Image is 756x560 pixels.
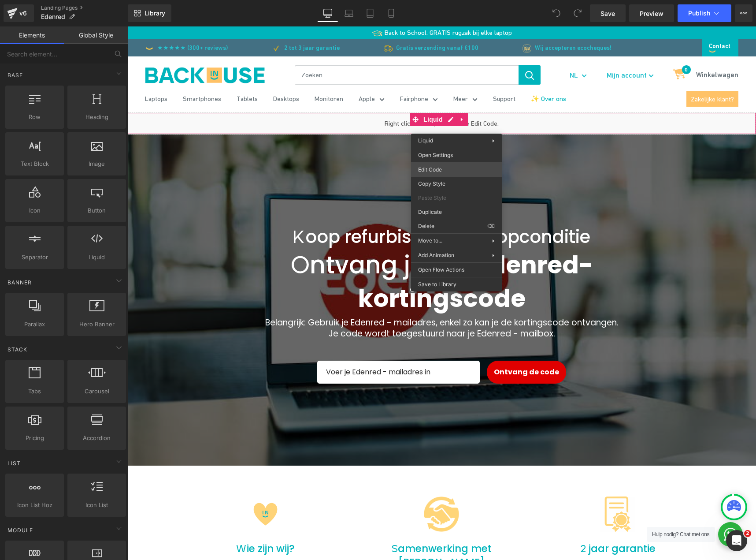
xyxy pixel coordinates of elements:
a: Gratis verzending vanaf €100 [256,15,351,27]
a: Fairphone [273,66,311,78]
button: Undo [548,4,565,22]
img: Who are we? [126,470,151,505]
span: 0 [555,39,563,48]
h4: Wie zijn wij? [57,516,220,530]
span: Text Block [8,159,61,168]
strong: 10% Edenred [298,221,452,255]
button: Verzenden [391,39,413,58]
a: Smartphones [56,66,94,78]
strong: -kortingscode [231,221,466,289]
span: Save to Library [418,280,495,288]
a: Wij accepteren ecocheques! [395,15,484,27]
a: Mobile [381,4,402,22]
button: Redo [569,4,586,22]
button: More [735,4,752,22]
a: New Library [128,4,171,22]
a: Apple [231,66,257,78]
a: Meer [326,66,350,78]
span: Open Flow Actions [418,266,495,274]
span: Publish [688,10,710,17]
span: Heading [70,112,123,122]
span: Liquid [70,253,123,262]
span: Paste Style [418,194,495,202]
span: Hero Banner [70,320,123,329]
span: Back to School: GRATIS rugzak bij elke laptop [257,2,385,10]
span: Library [145,9,165,17]
img: Back in Use [18,39,150,59]
span: Row [8,112,61,122]
h4: 2 jaar garantie [409,516,572,530]
a: Monitoren [187,66,216,78]
h1: koop refurbished IT in topconditie [101,199,528,223]
img: evreden klant met een betrouwbaar en goed functionerend apparaat van Back in Use. [256,18,265,26]
span: Liquid [418,137,433,144]
span: ✨ [404,66,412,78]
button: Ontvang de code [359,334,439,357]
span: Button [70,206,123,215]
span: Preview [640,9,663,18]
a: Zakelijke klant? [563,65,607,80]
span: Banner [7,278,33,287]
img: Assortiment van refurbished laptops, desktops en tablets beschikbaar bij Back in Use, gericht op ... [18,18,26,26]
a: Contact [582,14,603,29]
a: Global Style [64,26,128,44]
span: Copy Style [418,180,495,188]
div: v6 [18,7,29,19]
input: Zoeken ... [167,39,391,58]
span: 2 [744,530,751,537]
a: Preview [629,4,674,22]
img: Learn from the best [296,470,332,505]
span: List [7,459,22,467]
a: Technisch team van Back in Use die zorgvuldig IT-apparatuur test en reviseert voor hergebruik 0 W... [546,42,611,56]
span: Carousel [70,387,123,396]
a: Support [366,66,388,78]
span: Image [70,159,123,168]
a: Tablets [109,66,130,78]
span: Over ons [414,66,439,78]
span: Icon [8,206,61,215]
span: Wij accepteren ecocheques! [408,18,484,25]
span: Save [600,9,615,18]
span: Tabs [8,387,61,396]
span: Accordion [70,433,123,443]
span: Parallax [8,320,61,329]
img: Logo van Back in Use, jouw betrouwbare bron voor hoogwaardige refurbished IT-apparatuur zoals lap... [582,21,589,29]
span: Move to... [418,237,492,245]
a: Laptops [18,66,40,78]
img: Overzicht van de webshop van Back in Use, waar een breed scala aan hoogwaardige refurbished IT-ap... [395,18,404,26]
span: 2 tot 3 jaar garantie [157,18,212,25]
button: Nl [442,42,460,56]
input: Voer je Edenred - mailadres in [190,334,352,357]
span: Icon List Hoz [8,500,61,510]
img: Cook without limit [473,470,508,505]
span: Add Animation [418,251,492,259]
a: Tablet [359,4,381,22]
span: Edit Code [418,166,495,174]
span: Base [7,71,24,79]
span: Delete [418,222,487,230]
iframe: Intercom live chat [726,530,747,551]
img: Assortiment van refurbished laptops, desktops en tablets beschikbaar bij Back in Use, gericht op ... [245,1,256,12]
span: Edenred [41,13,65,20]
span: Ontvang je [163,221,466,289]
img: Duurzame IT-oplossingen aangeboden door Back in Use, met een focus op hergebruik en kwaliteit. [145,18,153,26]
a: Desktop [317,4,338,22]
a: Expand / Collapse [329,86,341,100]
a: ★★★★★ (300+ reviews) [18,15,100,27]
span: ★★★★★ (300+ reviews) [30,18,100,25]
span: Gratis verzending vanaf €100 [269,18,351,25]
h4: Samenwerking met [PERSON_NAME] [233,516,396,543]
a: Desktops [146,66,172,78]
button: Logo van Back in Use, jouw betrouwbare bron voor hoogwaardige refurbished IT-apparatuur zoals lap... [575,12,611,30]
span: Liquid [294,86,318,100]
span: Stack [7,345,28,354]
span: Open Settings [418,151,495,159]
img: Technisch team van Back in Use die zorgvuldig IT-apparatuur test en reviseert voor hergebruik [545,42,557,53]
p: Belangrijk: Gebruik je Edenred - mailadres, enkel zo kan je de kortingscode ontvangen. Je code wo... [101,291,528,313]
span: ⌫ [487,222,495,230]
span: Winkelwagen [569,44,611,52]
span: Separator [8,253,61,262]
a: 2 tot 3 jaar garantie [145,15,212,27]
span: Pricing [8,433,61,443]
a: Mijn account [479,42,526,56]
